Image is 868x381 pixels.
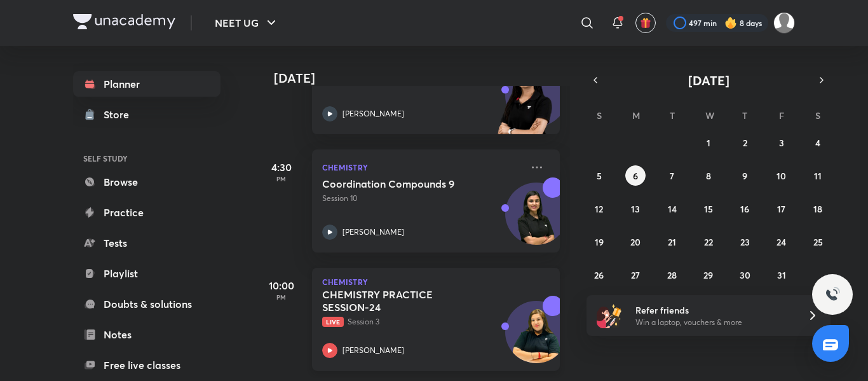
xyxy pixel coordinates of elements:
[815,137,820,149] abbr: October 4, 2025
[322,278,550,286] p: Chemistry
[640,17,651,29] img: avatar
[256,160,307,175] h5: 4:30
[779,137,784,149] abbr: October 3, 2025
[633,170,638,182] abbr: October 6, 2025
[771,165,792,186] button: October 10, 2025
[735,198,755,219] button: October 16, 2025
[662,198,682,219] button: October 14, 2025
[506,190,567,251] img: Avatar
[771,132,792,153] button: October 3, 2025
[625,265,646,285] button: October 27, 2025
[706,170,711,182] abbr: October 8, 2025
[735,165,755,186] button: October 9, 2025
[322,317,344,327] span: Live
[825,287,840,302] img: ttu
[662,232,682,252] button: October 21, 2025
[815,109,820,121] abbr: Saturday
[73,71,220,97] a: Planner
[662,265,682,285] button: October 28, 2025
[813,203,822,215] abbr: October 18, 2025
[742,109,747,121] abbr: Thursday
[73,200,220,225] a: Practice
[777,203,785,215] abbr: October 17, 2025
[698,265,719,285] button: October 29, 2025
[73,291,220,317] a: Doubts & solutions
[589,165,609,186] button: October 5, 2025
[342,108,404,120] p: [PERSON_NAME]
[740,203,749,215] abbr: October 16, 2025
[662,165,682,186] button: October 7, 2025
[771,265,792,285] button: October 31, 2025
[776,170,786,182] abbr: October 10, 2025
[630,236,641,248] abbr: October 20, 2025
[635,13,656,33] button: avatar
[597,303,622,328] img: referral
[625,232,646,252] button: October 20, 2025
[207,10,287,36] button: NEET UG
[771,232,792,252] button: October 24, 2025
[73,102,220,127] a: Store
[594,269,604,281] abbr: October 26, 2025
[668,236,676,248] abbr: October 21, 2025
[777,269,786,281] abbr: October 31, 2025
[743,137,747,149] abbr: October 2, 2025
[740,236,750,248] abbr: October 23, 2025
[256,293,307,301] p: PM
[322,193,522,204] p: Session 10
[813,236,823,248] abbr: October 25, 2025
[698,232,719,252] button: October 22, 2025
[704,236,713,248] abbr: October 22, 2025
[814,170,822,182] abbr: October 11, 2025
[808,232,828,252] button: October 25, 2025
[740,269,750,281] abbr: October 30, 2025
[625,165,646,186] button: October 6, 2025
[632,109,640,121] abbr: Monday
[322,316,522,328] p: Session 3
[597,109,602,121] abbr: Sunday
[73,169,220,195] a: Browse
[73,148,220,169] h6: SELF STUDY
[776,236,786,248] abbr: October 24, 2025
[808,165,828,186] button: October 11, 2025
[735,232,755,252] button: October 23, 2025
[635,303,792,317] h6: Refer friends
[342,226,404,238] p: [PERSON_NAME]
[597,170,602,182] abbr: October 5, 2025
[73,261,220,286] a: Playlist
[73,322,220,347] a: Notes
[698,165,719,186] button: October 8, 2025
[670,170,674,182] abbr: October 7, 2025
[589,265,609,285] button: October 26, 2025
[631,269,640,281] abbr: October 27, 2025
[698,198,719,219] button: October 15, 2025
[779,109,784,121] abbr: Friday
[773,12,795,34] img: Amisha Rani
[667,269,677,281] abbr: October 28, 2025
[635,317,792,328] p: Win a laptop, vouchers & more
[631,203,640,215] abbr: October 13, 2025
[73,14,175,32] a: Company Logo
[724,17,737,29] img: streak
[104,107,137,122] div: Store
[322,177,480,190] h5: Coordination Compounds 9
[668,203,677,215] abbr: October 14, 2025
[322,160,522,175] p: Chemistry
[73,352,220,378] a: Free live classes
[589,232,609,252] button: October 19, 2025
[735,132,755,153] button: October 2, 2025
[735,265,755,285] button: October 30, 2025
[256,175,307,183] p: PM
[604,71,813,89] button: [DATE]
[688,72,729,89] span: [DATE]
[274,71,573,86] h4: [DATE]
[704,203,713,215] abbr: October 15, 2025
[73,230,220,256] a: Tests
[808,198,828,219] button: October 18, 2025
[707,137,710,149] abbr: October 1, 2025
[73,14,175,29] img: Company Logo
[595,236,604,248] abbr: October 19, 2025
[625,198,646,219] button: October 13, 2025
[742,170,747,182] abbr: October 9, 2025
[670,109,675,121] abbr: Tuesday
[589,198,609,219] button: October 12, 2025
